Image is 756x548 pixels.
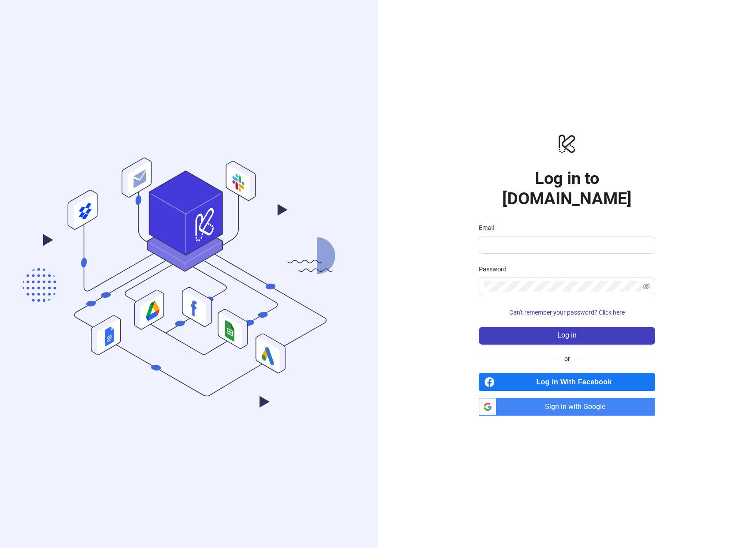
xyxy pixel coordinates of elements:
[479,264,512,274] label: Password
[479,327,655,345] button: Log in
[484,281,641,292] input: Password
[479,168,655,209] h1: Log in to [DOMAIN_NAME]
[557,354,577,364] span: or
[479,306,655,320] button: Can't remember your password? Click here
[500,398,655,416] span: Sign in with Google
[643,283,650,290] span: eye-invisible
[479,398,655,416] a: Sign in with Google
[479,309,655,316] a: Can't remember your password? Click here
[479,223,500,233] label: Email
[484,240,648,250] input: Email
[498,373,655,391] span: Log in With Facebook
[557,331,577,339] span: Log in
[479,373,655,391] a: Log in With Facebook
[509,309,625,316] span: Can't remember your password? Click here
